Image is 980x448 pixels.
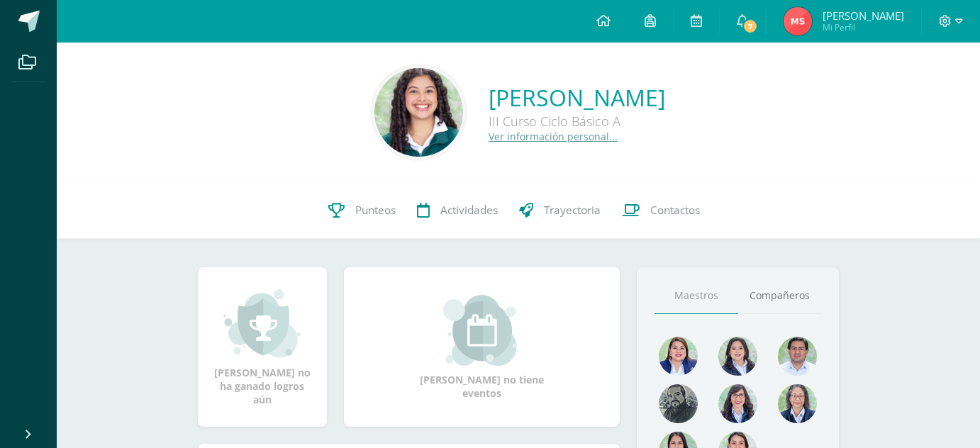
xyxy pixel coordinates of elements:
span: 7 [742,18,758,34]
img: fb703a472bdb86d4ae91402b7cff009e.png [784,7,812,35]
img: 1e7bfa517bf798cc96a9d855bf172288.png [778,337,817,376]
img: 45e5189d4be9c73150df86acb3c68ab9.png [718,337,757,376]
img: achievement_small.png [223,288,301,359]
a: Compañeros [738,278,822,314]
a: Maestros [655,278,738,314]
div: [PERSON_NAME] no ha ganado logros aún [212,288,313,406]
img: 68491b968eaf45af92dd3338bd9092c6.png [778,384,817,423]
span: [PERSON_NAME] [823,9,904,23]
span: Contactos [650,203,700,218]
a: Contactos [611,182,711,239]
span: Punteos [355,203,396,218]
a: Trayectoria [508,182,611,239]
span: Trayectoria [544,203,601,218]
img: 135afc2e3c36cc19cf7f4a6ffd4441d1.png [659,337,698,376]
span: Mi Perfil [823,21,904,33]
img: event_small.png [443,295,520,366]
img: 93c16075707a398c360377cf3c01ecdc.png [374,68,463,157]
a: Actividades [406,182,508,239]
div: III Curso Ciclo Básico A [489,113,665,130]
img: 4179e05c207095638826b52d0d6e7b97.png [659,384,698,423]
a: Punteos [318,182,406,239]
div: [PERSON_NAME] no tiene eventos [411,295,552,400]
img: b1da893d1b21f2b9f45fcdf5240f8abd.png [718,384,757,423]
a: Ver información personal... [489,130,618,143]
span: Actividades [440,203,498,218]
a: [PERSON_NAME] [489,82,665,113]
